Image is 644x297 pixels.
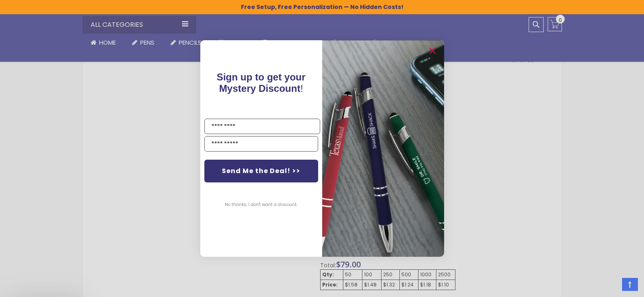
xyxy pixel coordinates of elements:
[204,160,318,182] button: Send Me the Deal! >>
[217,72,306,94] span: !
[426,44,439,57] button: Close dialog
[221,195,301,215] button: No thanks, I don't want a discount.
[217,72,306,94] span: Sign up to get your Mystery Discount
[322,40,444,257] img: pop-up-image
